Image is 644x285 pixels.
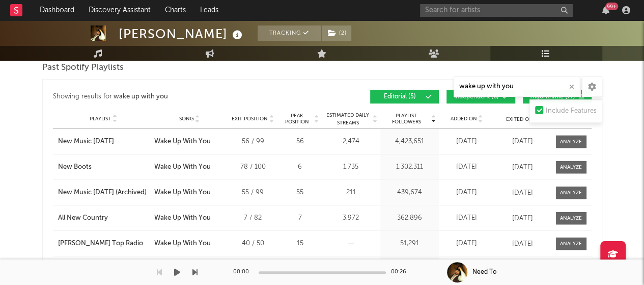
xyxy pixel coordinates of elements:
div: 211 [324,188,378,198]
button: Independent(6) [446,90,515,103]
div: 4,423,651 [383,137,436,147]
div: 7 [281,213,319,223]
div: 99 + [605,3,618,10]
div: [DATE] [497,137,548,147]
div: Wake Up With You [154,213,211,223]
div: [DATE] [497,239,548,249]
div: 55 [281,188,319,198]
button: 99+ [602,6,609,14]
div: Need To [472,268,496,277]
div: 00:26 [391,266,411,278]
div: [DATE] [441,239,492,249]
div: 40 / 50 [230,239,276,249]
a: New Music [DATE] [58,137,150,147]
span: ( 2 ) [321,25,352,41]
span: Peak Position [281,113,313,125]
div: 00:00 [233,266,254,278]
div: 362,896 [383,213,436,223]
div: 439,674 [383,188,436,198]
div: Wake Up With You [154,188,211,198]
input: Search Playlists/Charts [454,76,581,97]
div: Showing results for [53,90,322,103]
div: 51,291 [383,239,436,249]
span: Playlist [90,116,111,122]
div: 56 [281,137,319,147]
a: New Boots [58,162,150,172]
div: 3,972 [324,213,378,223]
span: Song [179,116,194,122]
span: Past Spotify Playlists [42,62,124,74]
div: [DATE] [497,162,548,172]
div: Wake Up With You [154,162,211,172]
span: Playlist Followers [383,113,430,125]
button: (2) [322,25,351,41]
div: New Music [DATE] (Archived) [58,188,147,198]
div: [DATE] [441,188,492,198]
button: Editorial(5) [370,90,439,103]
span: Independent ( 6 ) [453,94,500,100]
div: Wake Up With You [154,239,211,249]
span: Estimated Daily Streams [324,111,372,126]
span: Exit Position [232,116,268,122]
a: Wake Up With You [154,137,225,147]
button: Tracking [258,25,321,41]
div: wake up with you [114,91,168,103]
div: [DATE] [497,213,548,223]
div: 1,735 [324,162,378,172]
div: All New Country [58,213,108,223]
div: 2,474 [324,137,378,147]
input: Search for artists [420,4,573,17]
div: New Music [DATE] [58,137,114,147]
a: Wake Up With You [154,188,225,198]
div: 15 [281,239,319,249]
span: Added On [451,116,477,122]
a: New Music [DATE] (Archived) [58,188,150,198]
div: [DATE] [441,213,492,223]
div: 1,302,311 [383,162,436,172]
div: New Boots [58,162,92,172]
div: Wake Up With You [154,137,211,147]
a: Wake Up With You [154,239,225,249]
div: [PERSON_NAME] Top Radio [58,239,143,249]
div: 6 [281,162,319,172]
a: Wake Up With You [154,162,225,172]
div: 78 / 100 [230,162,276,172]
div: 55 / 99 [230,188,276,198]
div: [DATE] [497,188,548,198]
div: [PERSON_NAME] [119,25,245,42]
div: 56 / 99 [230,137,276,147]
a: [PERSON_NAME] Top Radio [58,239,150,249]
a: Wake Up With You [154,213,225,223]
div: Include Features [546,105,597,117]
span: Exited On [506,116,533,122]
span: Editorial ( 5 ) [377,94,424,100]
div: [DATE] [441,137,492,147]
div: [DATE] [441,162,492,172]
div: 7 / 82 [230,213,276,223]
a: All New Country [58,213,150,223]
